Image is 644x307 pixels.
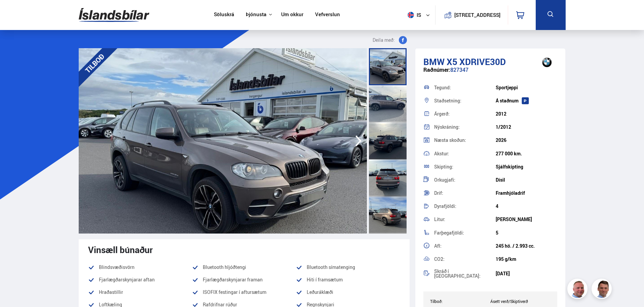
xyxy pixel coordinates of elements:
[434,204,496,209] div: Dyrafjöldi:
[434,217,496,222] div: Litur:
[192,276,296,284] li: Fjarlægðarskynjarar framan
[434,178,496,182] div: Orkugjafi:
[496,217,557,222] div: [PERSON_NAME]
[496,137,557,143] div: 2026
[434,98,496,103] div: Staðsetning:
[370,36,410,44] button: Deila með:
[496,204,557,209] div: 4
[490,299,551,304] div: Ásett verð/Skiptiverð
[496,230,557,236] div: 5
[192,263,296,271] li: Bluetooth hljóðtengi
[281,11,303,19] a: Um okkur
[423,56,445,68] span: BMW
[434,85,496,90] div: Tegund:
[405,12,422,18] span: is
[434,244,496,248] div: Afl:
[373,36,395,44] span: Deila með:
[88,276,192,284] li: Fjarlægðarskynjarar aftan
[434,269,496,278] div: Skráð í [GEOGRAPHIC_DATA]:
[434,164,496,169] div: Skipting:
[79,48,367,234] img: 3609412.jpeg
[192,288,296,296] li: ISOFIX festingar í aftursætum
[593,280,613,300] img: FbJEzSuNWCJXmdc-.webp
[568,280,589,300] img: siFngHWaQ9KaOqBr.png
[88,288,192,296] li: Hraðastillir
[496,243,557,249] div: 245 hö. / 2.993 cc.
[457,12,498,18] button: [STREET_ADDRESS]
[496,111,557,117] div: 2012
[434,257,496,262] div: CO2:
[434,112,496,116] div: Árgerð:
[496,151,557,156] div: 277 000 km.
[423,67,558,80] div: 827347
[447,56,506,68] span: X5 XDRIVE30D
[79,4,149,26] img: G0Ugv5HjCgRt.svg
[88,263,192,271] li: Blindsvæðisvörn
[496,190,557,196] div: Framhjóladrif
[439,5,504,25] a: [STREET_ADDRESS]
[496,164,557,170] div: Sjálfskipting
[434,191,496,195] div: Drif:
[246,11,266,18] button: Þjónusta
[296,288,400,296] li: Leðuráklæði
[496,256,557,262] div: 195 g/km
[496,177,557,183] div: Dísil
[496,271,557,276] div: [DATE]
[408,12,414,18] img: svg+xml;base64,PHN2ZyB4bWxucz0iaHR0cDovL3d3dy53My5vcmcvMjAwMC9zdmciIHdpZHRoPSI1MTIiIGhlaWdodD0iNT...
[434,125,496,129] div: Nýskráning:
[430,299,490,304] div: Tilboð:
[423,66,450,73] span: Raðnúmer:
[214,11,234,19] a: Söluskrá
[69,38,120,89] div: TILBOÐ
[434,231,496,235] div: Farþegafjöldi:
[315,11,340,19] a: Vefverslun
[533,52,560,73] img: brand logo
[296,263,400,271] li: Bluetooth símatenging
[496,85,557,90] div: Sportjeppi
[496,98,557,103] div: Á staðnum
[434,138,496,143] div: Næsta skoðun:
[88,245,400,255] div: Vinsæll búnaður
[296,276,400,284] li: Hiti í framsætum
[405,5,435,25] button: is
[496,124,557,130] div: 1/2012
[434,151,496,156] div: Akstur:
